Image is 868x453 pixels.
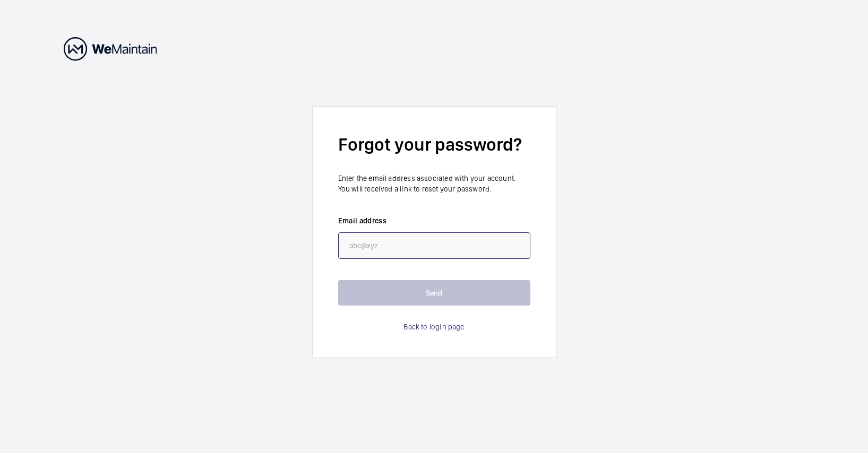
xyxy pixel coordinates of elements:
[338,173,530,194] p: Enter the email address associated with your account. You will received a link to reset your pass...
[403,321,464,332] a: Back to login page
[338,215,530,226] label: Email address
[338,280,530,306] button: Send
[338,232,530,259] input: abc@xyz
[338,132,530,157] h2: Forgot your password?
